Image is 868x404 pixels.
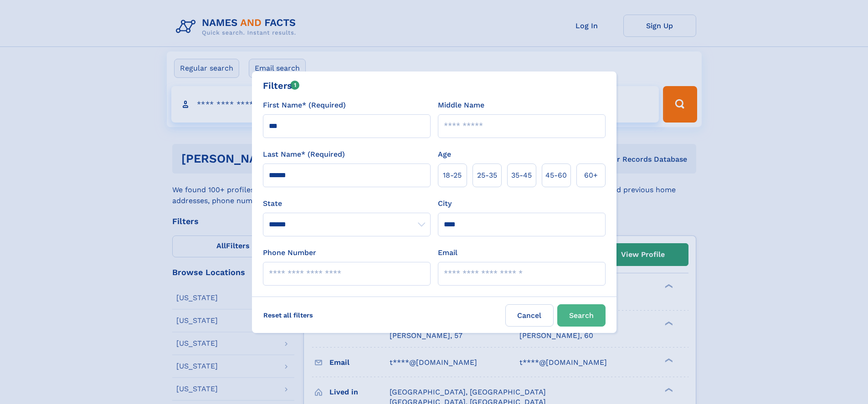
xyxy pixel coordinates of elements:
span: 25‑35 [477,170,497,181]
label: State [263,198,431,209]
label: Reset all filters [257,304,319,326]
label: First Name* (Required) [263,100,346,111]
label: Phone Number [263,247,316,258]
label: Middle Name [438,100,484,111]
label: Age [438,149,451,160]
label: Email [438,247,457,258]
button: Search [557,304,606,327]
label: Last Name* (Required) [263,149,345,160]
span: 35‑45 [511,170,532,181]
div: Filters [263,79,300,92]
label: Cancel [505,304,554,327]
span: 60+ [584,170,598,181]
span: 18‑25 [443,170,462,181]
label: City [438,198,452,209]
span: 45‑60 [545,170,567,181]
